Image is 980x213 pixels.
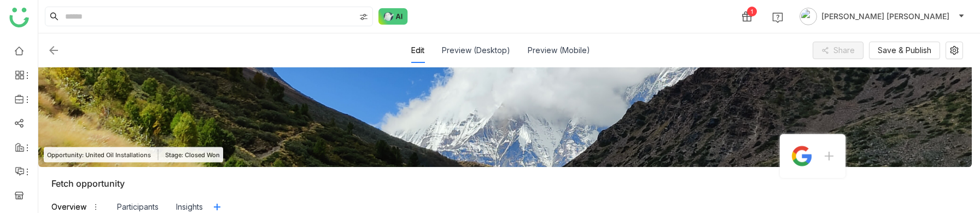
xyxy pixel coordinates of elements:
div: Preview (Desktop) [442,38,510,63]
span: [PERSON_NAME] [PERSON_NAME] [821,10,949,22]
div: Preview (Mobile) [528,38,590,63]
span: Opportunity: United Oil Installations [47,151,151,160]
span: Save & Publish [878,44,931,56]
img: back.svg [47,44,60,57]
img: search-type.svg [359,13,368,21]
button: Save & Publish [869,42,940,59]
div: 1 [747,7,757,16]
div: Participants [117,201,159,213]
div: Edit [411,38,424,63]
div: Fetch opportunity [51,178,972,189]
img: avatar [800,8,817,25]
div: Insights [176,201,203,213]
button: [PERSON_NAME] [PERSON_NAME] [797,8,967,25]
button: Share [813,42,864,59]
img: ask-buddy-normal.svg [378,8,408,25]
img: logo [9,8,29,27]
div: Overview [51,201,86,213]
img: help.svg [772,12,783,23]
span: Stage: Closed Won [165,151,220,160]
